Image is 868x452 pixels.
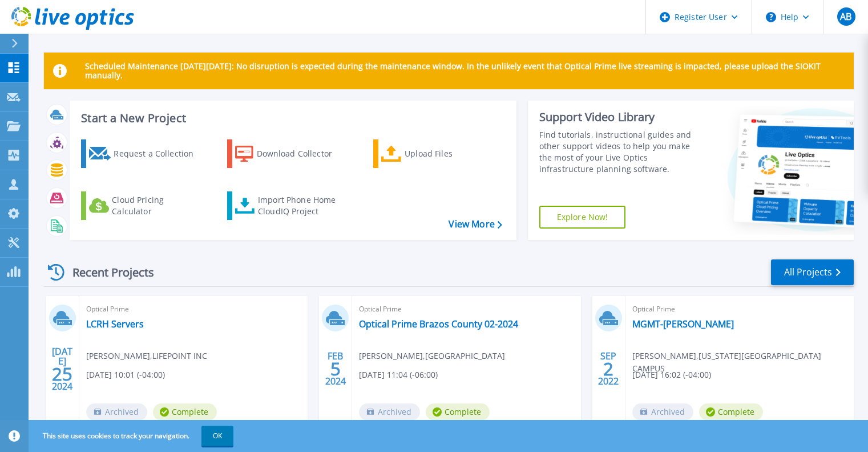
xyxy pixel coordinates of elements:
a: Optical Prime Brazos County 02-2024 [359,318,518,330]
div: Cloud Pricing Calculator [112,194,203,217]
span: [DATE] 16:02 (-04:00) [632,369,711,381]
span: Archived [632,403,693,421]
a: Explore Now! [539,206,626,229]
a: LCRH Servers [86,318,144,330]
span: Optical Prime [632,303,847,315]
div: Request a Collection [114,142,205,165]
div: Import Phone Home CloudIQ Project [258,194,347,217]
div: [DATE] 2024 [51,348,73,390]
p: Scheduled Maintenance [DATE][DATE]: No disruption is expected during the maintenance window. In t... [85,62,845,80]
span: [PERSON_NAME] , [GEOGRAPHIC_DATA] [359,350,505,362]
div: Download Collector [257,142,348,165]
a: All Projects [771,259,854,285]
span: Complete [426,403,490,421]
h3: Start a New Project [81,112,502,125]
span: Archived [359,403,420,421]
span: Complete [153,403,217,421]
a: Cloud Pricing Calculator [81,191,208,220]
span: [PERSON_NAME] , [US_STATE][GEOGRAPHIC_DATA] CAMPUS [632,350,854,375]
div: Find tutorials, instructional guides and other support videos to help you make the most of your L... [539,129,703,175]
span: [PERSON_NAME] , LIFEPOINT INC [86,350,207,362]
span: Optical Prime [86,303,301,315]
span: [DATE] 10:01 (-04:00) [86,369,165,381]
span: [DATE] 11:04 (-06:00) [359,369,438,381]
span: AB [840,12,851,21]
div: Recent Projects [44,258,169,286]
a: MGMT-[PERSON_NAME] [632,318,734,330]
span: 5 [330,364,341,374]
div: Support Video Library [539,110,703,125]
span: 2 [603,364,613,374]
button: OK [201,426,233,446]
div: FEB 2024 [325,348,346,390]
span: This site uses cookies to track your navigation. [31,426,233,446]
a: Request a Collection [81,139,208,168]
span: 25 [52,369,72,379]
div: Upload Files [405,142,496,165]
a: Upload Files [373,139,500,168]
a: Download Collector [227,139,354,168]
span: Complete [699,403,763,421]
div: SEP 2022 [597,348,619,390]
a: View More [449,219,502,230]
span: Archived [86,403,147,421]
span: Optical Prime [359,303,574,315]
